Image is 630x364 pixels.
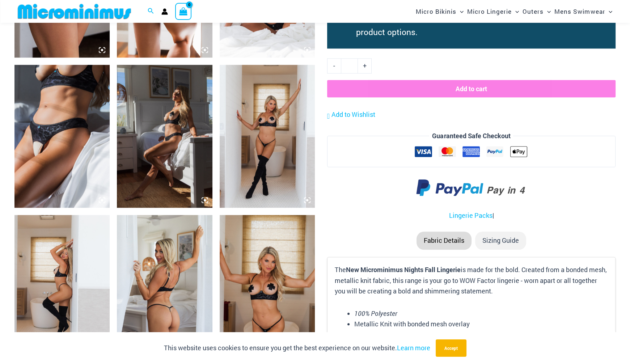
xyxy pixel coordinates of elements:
span: Outers [523,2,544,21]
a: Micro BikinisMenu ToggleMenu Toggle [414,2,465,21]
img: Nights Fall Silver Leopard 1036 Bra 6516 Micro [14,215,110,358]
p: The is made for the bold. Created from a bonded mesh, metallic knit fabric, this range is your go... [335,264,608,297]
a: View Shopping Cart, empty [175,3,192,20]
a: Learn more [397,343,430,352]
li: → [356,7,599,40]
em: 100% Polyester [354,309,397,318]
img: Nights Fall Silver Leopard 1036 Bra 6516 Micro [117,215,212,358]
span: Menu Toggle [512,2,519,21]
span: Please choose product options. [356,10,580,37]
a: + [358,58,372,73]
b: New Microminimus Nights Fall Lingerie [346,265,461,274]
li: Fabric Details [417,232,472,250]
legend: Guaranteed Safe Checkout [429,131,513,141]
span: Menu Toggle [544,2,551,21]
a: Search icon link [148,7,154,16]
a: - [327,58,341,73]
img: Nights Fall Silver Leopard 1036 Bra 6046 Thong [14,65,110,208]
li: Metallic Knit with bonded mesh overlay [354,319,608,330]
p: | [327,210,616,221]
a: Lingerie Packs [449,211,492,220]
a: Micro LingerieMenu ToggleMenu Toggle [465,2,521,21]
img: MM SHOP LOGO FLAT [15,3,134,20]
span: Add to Wishlist [331,110,375,119]
img: Nights Fall Silver Leopard 1036 Bra 6516 Micro [220,215,315,358]
a: OutersMenu ToggleMenu Toggle [521,2,553,21]
li: Sizing Guide [475,232,526,250]
img: Nights Fall Silver Leopard 1036 Bra 6046 Thong [117,65,212,208]
span: Menu Toggle [605,2,612,21]
img: Nights Fall Silver Leopard 1036 Bra 6516 Micro [220,65,315,208]
nav: Site Navigation [413,1,616,22]
span: Micro Bikinis [416,2,456,21]
a: Add to Wishlist [327,109,375,120]
button: Accept [436,339,466,357]
button: Add to cart [327,80,616,97]
p: This website uses cookies to ensure you get the best experience on our website. [164,343,430,354]
a: Mens SwimwearMenu ToggleMenu Toggle [553,2,614,21]
span: Menu Toggle [456,2,464,21]
span: Mens Swimwear [554,2,605,21]
span: Micro Lingerie [467,2,512,21]
a: Account icon link [161,8,168,15]
input: Product quantity [341,58,358,73]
